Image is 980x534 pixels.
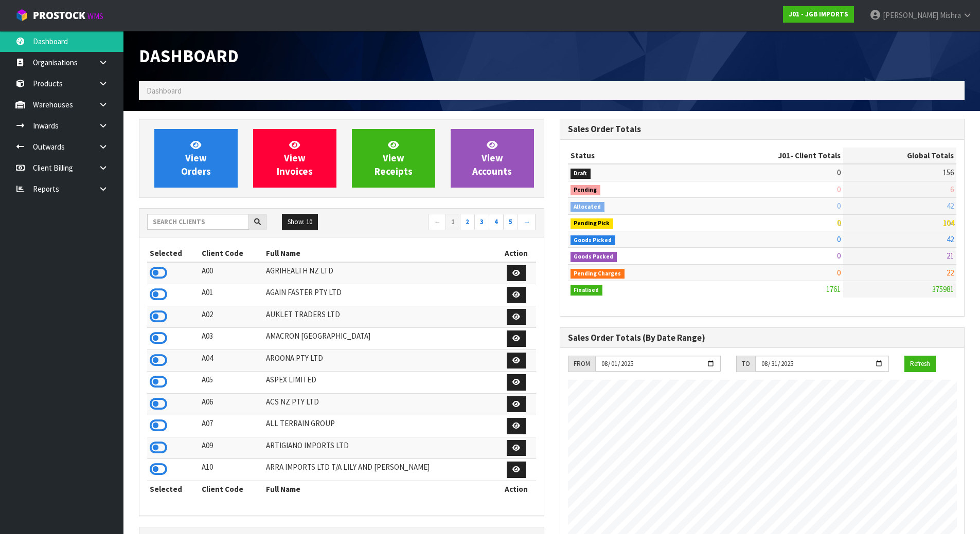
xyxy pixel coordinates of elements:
[472,139,512,177] span: View Accounts
[489,214,504,230] a: 4
[571,185,601,195] span: Pending
[947,251,954,261] span: 21
[349,214,536,232] nav: Page navigation
[736,356,755,372] div: TO
[147,481,199,497] th: Selected
[263,306,496,328] td: AUKLET TRADERS LTD
[139,45,239,67] span: Dashboard
[837,168,841,177] span: 0
[460,214,475,230] a: 2
[943,168,954,177] span: 156
[571,218,614,229] span: Pending Pick
[199,481,264,497] th: Client Code
[199,437,264,459] td: A09
[826,284,841,294] span: 1761
[568,356,595,372] div: FROM
[199,372,264,394] td: A05
[263,415,496,437] td: ALL TERRAIN GROUP
[497,481,536,497] th: Action
[199,245,264,262] th: Client Code
[883,10,938,20] span: [PERSON_NAME]
[263,372,496,394] td: ASPEX LIMITED
[199,306,264,328] td: A02
[947,268,954,278] span: 22
[783,6,854,23] a: J01 - JGB IMPORTS
[199,459,264,481] td: A10
[571,285,603,296] span: Finalised
[778,151,790,160] span: J01
[568,333,957,343] h3: Sales Order Totals (By Date Range)
[33,9,85,22] span: ProStock
[837,218,841,228] span: 0
[199,328,264,350] td: A03
[154,129,238,188] a: ViewOrders
[943,218,954,228] span: 104
[503,214,518,230] a: 5
[15,9,28,22] img: cube-alt.png
[263,459,496,481] td: ARRA IMPORTS LTD T/A LILY AND [PERSON_NAME]
[87,11,103,21] small: WMS
[789,10,848,19] strong: J01 - JGB IMPORTS
[571,252,617,262] span: Goods Packed
[352,129,435,188] a: ViewReceipts
[932,284,954,294] span: 375981
[147,86,182,96] span: Dashboard
[837,268,841,278] span: 0
[950,185,954,194] span: 6
[571,235,616,246] span: Goods Picked
[940,10,961,20] span: Mishra
[428,214,446,230] a: ←
[277,139,313,177] span: View Invoices
[263,349,496,372] td: AROONA PTY LTD
[181,139,211,177] span: View Orders
[947,201,954,211] span: 42
[263,245,496,262] th: Full Name
[474,214,489,230] a: 3
[837,185,841,194] span: 0
[199,349,264,372] td: A04
[904,356,936,372] button: Refresh
[837,201,841,211] span: 0
[837,251,841,261] span: 0
[947,234,954,244] span: 42
[518,214,536,230] a: →
[263,284,496,306] td: AGAIN FASTER PTY LTD
[199,262,264,284] td: A00
[497,245,536,262] th: Action
[199,284,264,306] td: A01
[568,124,957,134] h3: Sales Order Totals
[147,245,199,262] th: Selected
[446,214,460,230] a: 1
[571,269,625,279] span: Pending Charges
[263,262,496,284] td: AGRIHEALTH NZ LTD
[199,415,264,437] td: A07
[263,328,496,350] td: AMACRON [GEOGRAPHIC_DATA]
[568,148,697,164] th: Status
[263,481,496,497] th: Full Name
[837,234,841,244] span: 0
[147,214,249,230] input: Search clients
[697,148,844,164] th: - Client Totals
[571,202,605,212] span: Allocated
[375,139,413,177] span: View Receipts
[263,437,496,459] td: ARTIGIANO IMPORTS LTD
[199,393,264,415] td: A06
[263,393,496,415] td: ACS NZ PTY LTD
[571,169,591,179] span: Draft
[451,129,534,188] a: ViewAccounts
[843,148,956,164] th: Global Totals
[282,214,318,230] button: Show: 10
[253,129,336,188] a: ViewInvoices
